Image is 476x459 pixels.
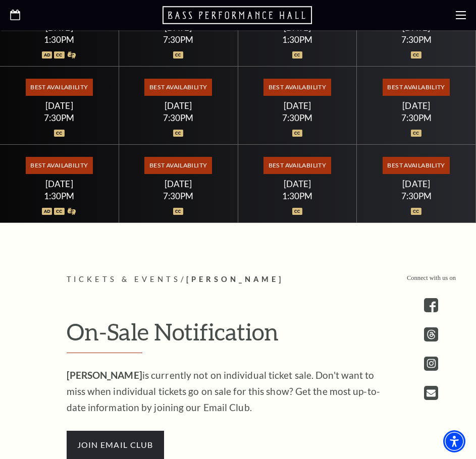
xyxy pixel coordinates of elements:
div: 1:30PM [12,192,107,200]
div: [DATE] [250,100,344,111]
span: join email club [67,431,164,459]
div: [DATE] [369,179,463,189]
span: [PERSON_NAME] [186,275,284,283]
p: Connect with us on [407,273,456,283]
div: 1:30PM [250,35,344,44]
a: facebook - open in a new tab [424,298,438,312]
span: Best Availability [144,79,211,96]
a: threads.com - open in a new tab [424,327,438,341]
span: Best Availability [26,79,93,96]
div: [DATE] [12,100,107,111]
div: 7:30PM [131,192,226,200]
p: is currently not on individual ticket sale. Don't want to miss when individual tickets go on sale... [67,367,395,416]
span: Best Availability [26,157,93,174]
div: Accessibility Menu [443,430,465,452]
span: Tickets & Events [67,275,181,283]
div: 7:30PM [12,113,107,122]
div: [DATE] [369,100,463,111]
span: Best Availability [144,157,211,174]
a: instagram - open in a new tab [424,357,438,371]
span: Best Availability [263,79,331,96]
div: [DATE] [131,100,226,111]
h2: On-Sale Notification [67,319,410,353]
div: 7:30PM [369,113,463,122]
a: join email club [67,438,164,450]
div: [DATE] [250,179,344,189]
div: 7:30PM [250,113,344,122]
a: Open this option - open in a new tab [424,386,438,400]
div: [DATE] [12,179,107,189]
span: Best Availability [263,157,331,174]
a: Open this option [10,10,20,21]
div: 7:30PM [369,35,463,44]
span: Best Availability [383,157,450,174]
div: 1:30PM [12,35,107,44]
span: Best Availability [383,79,450,96]
div: [DATE] [131,179,226,189]
div: 7:30PM [131,35,226,44]
div: 7:30PM [131,113,226,122]
p: / [67,273,410,286]
div: 1:30PM [250,192,344,200]
strong: [PERSON_NAME] [67,369,142,381]
a: Open this option [163,5,314,25]
div: 7:30PM [369,192,463,200]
